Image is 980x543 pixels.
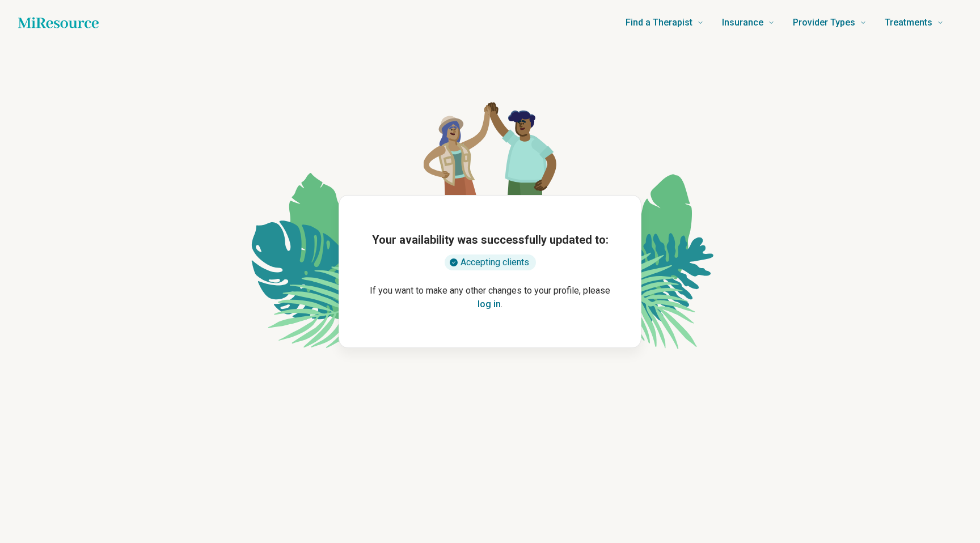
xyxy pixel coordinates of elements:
div: Accepting clients [445,254,536,270]
a: Home page [18,11,99,34]
span: Insurance [722,15,763,31]
span: Find a Therapist [626,15,692,31]
span: Provider Types [793,15,855,31]
p: If you want to make any other changes to your profile, please . [357,284,623,311]
button: log in [478,298,501,311]
h1: Your availability was successfully updated to: [372,232,609,248]
span: Treatments [885,15,932,31]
